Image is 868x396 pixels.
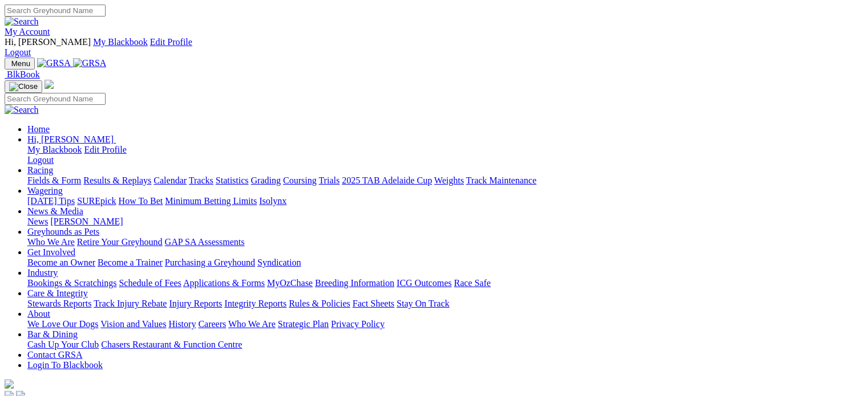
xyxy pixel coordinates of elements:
a: Fact Sheets [353,299,394,308]
a: Edit Profile [150,37,192,47]
a: My Blackbook [93,37,148,47]
a: Isolynx [259,196,286,206]
img: Search [5,17,39,27]
a: Bar & Dining [27,329,78,339]
a: Login To Blackbook [27,360,103,370]
a: Integrity Reports [224,299,286,308]
a: Vision and Values [100,319,166,329]
div: My Account [5,37,863,58]
a: Tracks [189,175,213,185]
a: News [27,217,48,226]
a: Statistics [216,175,249,185]
a: Become an Owner [27,258,95,267]
a: About [27,309,50,319]
a: Coursing [283,175,317,185]
a: Trials [318,175,340,185]
a: Logout [5,47,31,57]
a: Care & Integrity [27,288,88,298]
a: Weights [434,175,464,185]
a: Careers [198,319,226,329]
div: About [27,319,863,329]
a: Syndication [257,258,301,267]
a: 2025 TAB Adelaide Cup [342,175,432,185]
div: Hi, [PERSON_NAME] [27,145,863,165]
a: [DATE] Tips [27,196,75,206]
a: Track Injury Rebate [94,299,167,308]
button: Toggle navigation [5,80,42,93]
a: Minimum Betting Limits [165,196,257,206]
a: Track Maintenance [466,175,536,185]
div: Care & Integrity [27,299,863,309]
div: Wagering [27,196,863,206]
a: Wagering [27,186,63,195]
img: logo-grsa-white.png [5,379,14,389]
input: Search [5,5,106,17]
a: Become a Trainer [98,258,163,267]
a: Stay On Track [397,299,449,308]
a: Industry [27,268,58,277]
div: Bar & Dining [27,340,863,350]
img: logo-grsa-white.png [45,80,54,89]
a: Purchasing a Greyhound [165,258,255,267]
a: Retire Your Greyhound [77,237,163,247]
a: Contact GRSA [27,350,82,360]
a: Breeding Information [315,278,394,288]
a: Applications & Forms [183,278,265,288]
a: News & Media [27,206,83,216]
span: Menu [11,59,30,68]
a: Fields & Form [27,175,81,185]
a: Chasers Restaurant & Function Centre [101,340,242,349]
a: [PERSON_NAME] [50,217,123,226]
a: Edit Profile [84,145,127,154]
a: GAP SA Assessments [165,237,245,247]
a: Strategic Plan [278,319,329,329]
a: ICG Outcomes [397,278,451,288]
a: MyOzChase [267,278,313,288]
a: Privacy Policy [331,319,385,329]
img: Search [5,105,39,115]
div: Greyhounds as Pets [27,237,863,247]
a: Logout [27,155,54,165]
a: My Blackbook [27,145,82,154]
a: Injury Reports [169,299,222,308]
span: Hi, [PERSON_NAME] [27,134,114,144]
a: Grading [251,175,281,185]
div: Get Involved [27,258,863,268]
a: Race Safe [454,278,490,288]
a: Greyhounds as Pets [27,227,99,236]
button: Toggle navigation [5,58,35,70]
a: Rules & Policies [289,299,350,308]
span: BlkBook [7,70,40,79]
a: History [168,319,196,329]
a: Cash Up Your Club [27,340,99,349]
a: Results & Replays [83,175,151,185]
a: Hi, [PERSON_NAME] [27,134,116,144]
input: Search [5,93,106,105]
a: Racing [27,165,53,175]
a: My Account [5,27,50,36]
img: Close [9,82,38,91]
a: Who We Are [27,237,75,247]
div: News & Media [27,217,863,227]
a: Stewards Reports [27,299,91,308]
span: Hi, [PERSON_NAME] [5,37,91,47]
div: Industry [27,278,863,288]
a: Bookings & Scratchings [27,278,116,288]
div: Racing [27,175,863,186]
a: We Love Our Dogs [27,319,98,329]
a: How To Bet [119,196,163,206]
a: Home [27,124,50,134]
a: Schedule of Fees [119,278,181,288]
a: Who We Are [228,319,276,329]
a: Calendar [154,175,187,185]
a: SUREpick [77,196,116,206]
img: GRSA [37,58,71,68]
a: BlkBook [5,70,40,79]
a: Get Involved [27,247,75,257]
img: GRSA [73,58,107,68]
